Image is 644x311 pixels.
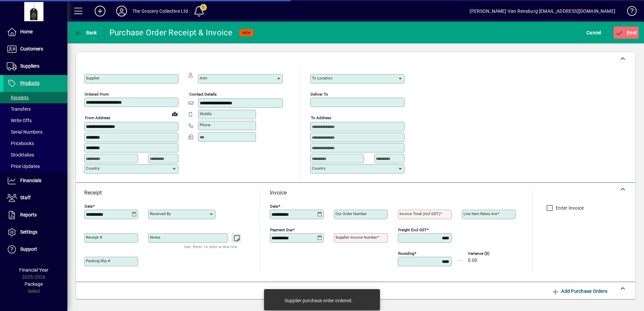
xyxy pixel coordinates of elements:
mat-label: Date [270,204,278,209]
a: Write Offs [3,115,67,126]
a: Stocktakes [3,149,67,161]
button: Back [73,27,99,39]
span: Staff [20,195,31,200]
a: Suppliers [3,58,67,75]
button: Add [89,5,111,17]
a: View on map [169,108,180,119]
mat-label: Country [312,166,325,171]
mat-label: Rounding [398,251,414,256]
span: Customers [20,46,43,51]
mat-label: Freight excl GST [398,228,427,232]
a: Support [3,241,67,258]
span: Reports [20,212,37,217]
mat-label: Supplier [86,76,100,80]
app-page-header-button: Back [67,27,104,39]
mat-label: Deliver To [311,92,328,97]
span: Cancel [586,27,601,38]
span: Price Updates [7,164,40,169]
span: Settings [20,229,37,235]
mat-label: Received by [150,211,171,216]
a: Reports [3,207,67,223]
a: Pricebooks [3,138,67,149]
button: Add Purchase Orders [549,285,610,297]
div: [PERSON_NAME] Van Rensburg [EMAIL_ADDRESS][DOMAIN_NAME] [470,6,615,16]
mat-label: Invoice Total (incl GST) [399,211,440,216]
span: Financials [20,178,41,183]
div: Supplier purchase order ordered. [285,297,353,304]
span: Stocktakes [7,152,34,158]
mat-label: Attn [200,76,207,80]
span: P [627,30,630,35]
span: 0.00 [468,258,477,263]
button: Profile [111,5,132,17]
a: Settings [3,224,67,241]
mat-hint: Use 'Enter' to start a new line [184,243,237,250]
mat-label: Country [86,166,99,171]
div: Purchase Order Receipt & Invoice [109,27,233,38]
button: Cancel [585,27,603,39]
a: Price Updates [3,161,67,172]
a: Transfers [3,103,67,115]
button: Post [614,27,639,39]
span: Pricebooks [7,141,34,146]
mat-label: Mobile [200,111,212,116]
span: Write Offs [7,118,32,123]
span: Receipts [7,95,29,100]
span: Serial Numbers [7,129,42,135]
mat-label: Our order number [335,211,367,216]
a: Serial Numbers [3,126,67,138]
mat-label: Packing Slip # [86,258,110,263]
span: Package [25,281,43,287]
span: Financial Year [19,267,49,273]
span: Variance ($) [468,251,508,256]
span: Back [74,30,97,35]
a: Customers [3,41,67,58]
mat-label: Line item rates are [463,211,497,216]
span: Products [20,80,39,86]
a: Staff [3,189,67,206]
mat-label: Supplier invoice number [335,235,377,240]
mat-label: To location [312,76,332,80]
span: Home [20,29,33,34]
a: Home [3,24,67,40]
span: NEW [242,31,251,35]
span: Add Purchase Orders [551,286,607,297]
span: ost [615,30,637,35]
mat-label: Notes [150,235,160,240]
a: Financials [3,172,67,189]
mat-label: Payment due [270,228,293,232]
span: Transfers [7,106,31,112]
mat-label: Ordered from [85,92,109,97]
a: Receipts [3,92,67,103]
a: Knowledge Base [622,1,636,23]
mat-label: Receipt # [86,235,102,240]
div: The Grocery Collective Ltd [132,6,188,16]
span: Suppliers [20,63,39,69]
mat-label: Date [85,204,93,209]
span: Support [20,246,37,252]
mat-label: Phone [200,123,211,127]
label: Enter Invoice [554,205,584,211]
